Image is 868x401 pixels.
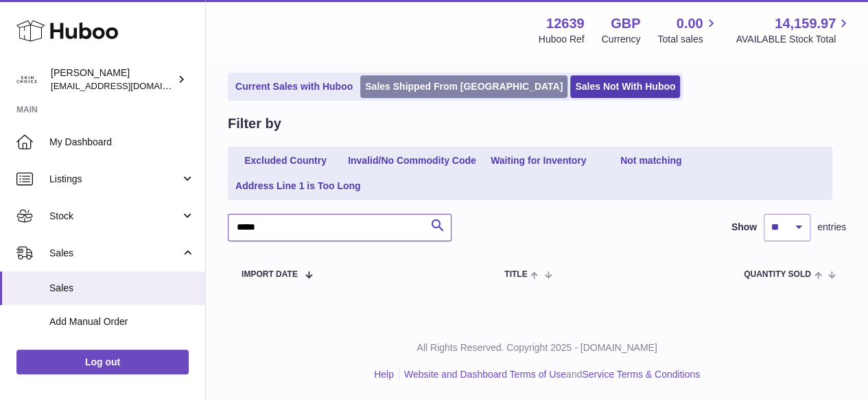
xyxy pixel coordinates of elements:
span: Import date [242,270,298,279]
span: Add Manual Order [49,315,195,328]
a: Log out [16,350,189,374]
span: Sales [49,282,195,295]
a: Current Sales with Huboo [231,75,357,98]
a: 0.00 Total sales [657,14,718,46]
li: and [399,368,700,381]
strong: 12639 [546,14,585,33]
span: Quantity Sold [744,270,811,279]
a: Help [374,369,394,380]
div: [PERSON_NAME] [51,66,174,93]
a: Not matching [596,149,706,172]
span: Total sales [657,33,718,46]
span: entries [817,221,846,234]
strong: GBP [611,14,640,33]
a: Website and Dashboard Terms of Use [404,369,566,380]
h2: Filter by [228,114,281,133]
a: Service Terms & Conditions [582,369,700,380]
a: Sales Not With Huboo [570,75,680,98]
span: Stock [49,210,180,223]
span: Sales [49,247,180,260]
span: Listings [49,173,180,186]
span: 0.00 [677,14,703,33]
p: All Rights Reserved. Copyright 2025 - [DOMAIN_NAME] [217,341,857,354]
a: Waiting for Inventory [484,149,594,172]
label: Show [731,221,757,234]
div: Currency [602,33,641,46]
a: 14,159.97 AVAILABLE Stock Total [736,14,852,46]
a: Address Line 1 is Too Long [231,175,366,197]
span: [EMAIL_ADDRESS][DOMAIN_NAME] [51,80,202,91]
a: Sales Shipped From [GEOGRAPHIC_DATA] [360,75,567,98]
span: My Dashboard [49,136,195,149]
span: 14,159.97 [775,14,836,33]
span: Title [504,270,527,279]
div: Huboo Ref [539,33,585,46]
img: internalAdmin-12639@internal.huboo.com [16,69,37,90]
a: Invalid/No Commodity Code [343,149,481,172]
span: AVAILABLE Stock Total [736,33,852,46]
a: Excluded Country [231,149,340,172]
